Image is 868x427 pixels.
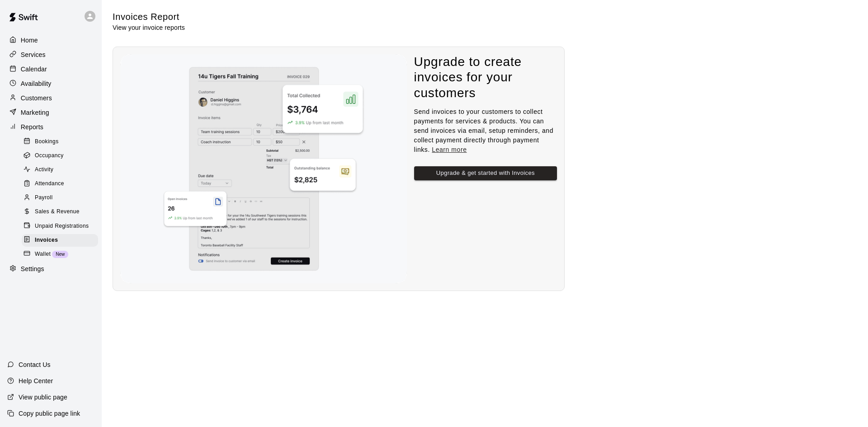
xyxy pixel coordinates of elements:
[35,151,64,160] span: Occupancy
[35,137,59,146] span: Bookings
[21,50,46,59] p: Services
[22,205,102,219] a: Sales & Revenue
[21,122,43,131] p: Reports
[7,48,94,61] a: Services
[22,178,98,190] div: Attendance
[22,219,102,233] a: Unpaid Registrations
[7,62,94,76] a: Calendar
[19,409,80,418] p: Copy public page link
[113,11,185,23] h5: Invoices Report
[414,166,557,180] button: Upgrade & get started with Invoices
[21,36,38,45] p: Home
[22,177,102,191] a: Attendance
[22,247,102,261] a: WalletNew
[22,163,102,177] a: Activity
[21,79,52,88] p: Availability
[21,108,49,117] p: Marketing
[35,165,53,174] span: Activity
[22,135,102,149] a: Bookings
[7,263,94,276] a: Settings
[35,222,89,231] span: Unpaid Registrations
[35,193,52,202] span: Payroll
[21,65,47,74] p: Calendar
[7,91,94,105] a: Customers
[120,54,407,283] img: Nothing to see here
[414,54,557,101] h4: Upgrade to create invoices for your customers
[35,207,80,216] span: Sales & Revenue
[22,191,102,205] a: Payroll
[19,393,67,402] p: View public page
[7,77,94,90] a: Availability
[22,136,98,148] div: Bookings
[7,33,94,47] a: Home
[22,248,98,261] div: WalletNew
[21,94,52,103] p: Customers
[19,360,51,369] p: Contact Us
[113,23,185,32] p: View your invoice reports
[22,233,102,247] a: Invoices
[22,149,102,163] a: Occupancy
[21,264,44,273] p: Settings
[22,192,98,204] div: Payroll
[22,206,98,218] div: Sales & Revenue
[35,236,58,245] span: Invoices
[22,220,98,233] div: Unpaid Registrations
[19,376,53,385] p: Help Center
[432,146,467,153] a: Learn more
[22,150,98,162] div: Occupancy
[22,164,98,176] div: Activity
[35,179,64,188] span: Attendance
[35,250,51,259] span: Wallet
[7,120,94,134] a: Reports
[22,234,98,247] div: Invoices
[414,108,553,153] span: Send invoices to your customers to collect payments for services & products. You can send invoice...
[7,106,94,119] a: Marketing
[52,252,68,257] span: New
